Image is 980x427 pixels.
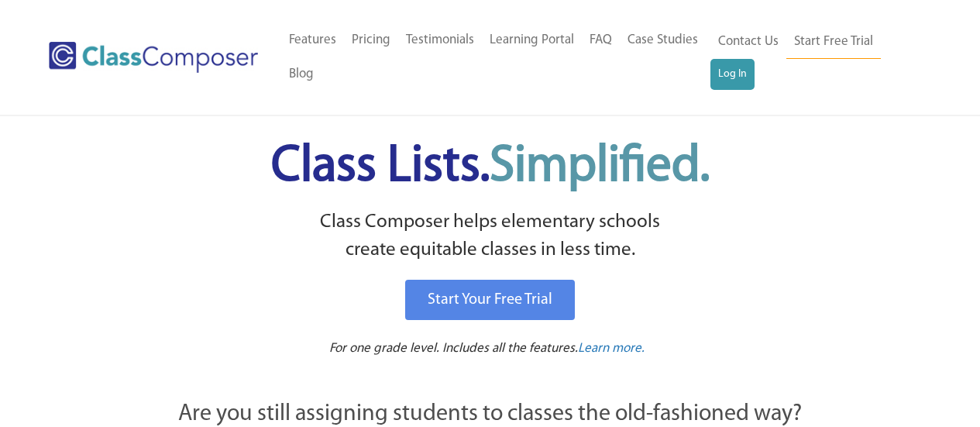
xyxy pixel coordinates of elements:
[482,23,582,57] a: Learning Portal
[281,57,322,91] a: Blog
[710,25,786,59] a: Contact Us
[49,42,258,73] img: Class Composer
[710,25,920,90] nav: Header Menu
[490,142,710,192] span: Simplified.
[578,339,645,359] a: Learn more.
[329,342,578,355] span: For one grade level. Includes all the features.
[405,280,575,320] a: Start Your Free Trial
[620,23,706,57] a: Case Studies
[582,23,620,57] a: FAQ
[281,23,710,91] nav: Header Menu
[578,342,645,355] span: Learn more.
[93,208,888,265] p: Class Composer helps elementary schools create equitable classes in less time.
[710,59,755,90] a: Log In
[786,25,881,60] a: Start Free Trial
[281,23,344,57] a: Features
[344,23,398,57] a: Pricing
[398,23,482,57] a: Testimonials
[271,142,710,192] span: Class Lists.
[428,292,552,308] span: Start Your Free Trial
